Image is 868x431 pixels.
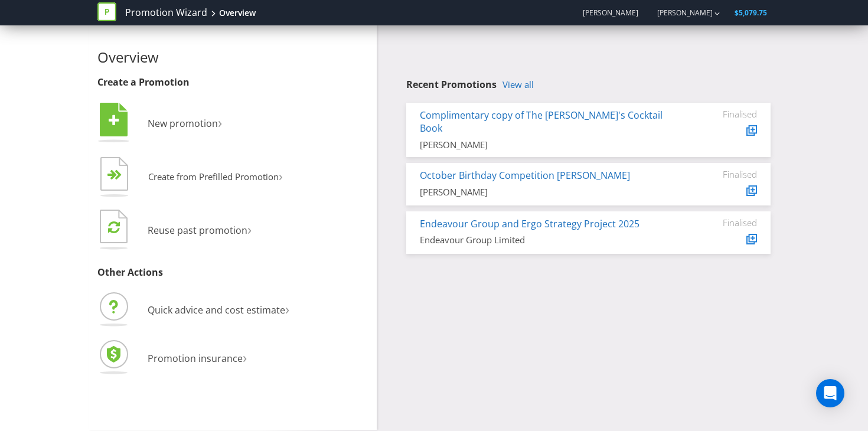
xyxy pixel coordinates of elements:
[279,166,283,185] span: ›
[243,347,247,367] span: ›
[420,109,663,135] a: Complimentary copy of The [PERSON_NAME]'s Cocktail Book
[97,267,368,278] h3: Other Actions
[420,139,668,151] div: [PERSON_NAME]
[420,169,630,182] a: October Birthday Competition [PERSON_NAME]
[735,8,767,18] span: $5,079.75
[97,303,289,316] a: Quick advice and cost estimate›
[148,352,243,365] span: Promotion insurance
[420,186,668,198] div: [PERSON_NAME]
[247,219,252,239] span: ›
[645,8,713,18] a: [PERSON_NAME]
[686,217,757,228] div: Finalised
[502,80,534,90] a: View all
[420,234,668,246] div: Endeavour Group Limited
[148,224,247,237] span: Reuse past promotion
[148,171,279,182] span: Create from Prefilled Promotion
[97,154,283,201] button: Create from Prefilled Promotion›
[109,114,119,127] tspan: 
[218,112,222,132] span: ›
[125,6,207,19] a: Promotion Wizard
[97,77,368,88] h3: Create a Promotion
[108,220,120,234] tspan: 
[219,7,256,19] div: Overview
[148,303,285,316] span: Quick advice and cost estimate
[420,217,639,230] a: Endeavour Group and Ergo Strategy Project 2025
[686,169,757,179] div: Finalised
[406,78,497,91] span: Recent Promotions
[115,169,122,181] tspan: 
[686,109,757,119] div: Finalised
[816,379,844,407] div: Open Intercom Messenger
[97,50,368,65] h2: Overview
[97,352,247,365] a: Promotion insurance›
[285,299,289,318] span: ›
[148,117,218,130] span: New promotion
[583,8,638,18] span: [PERSON_NAME]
